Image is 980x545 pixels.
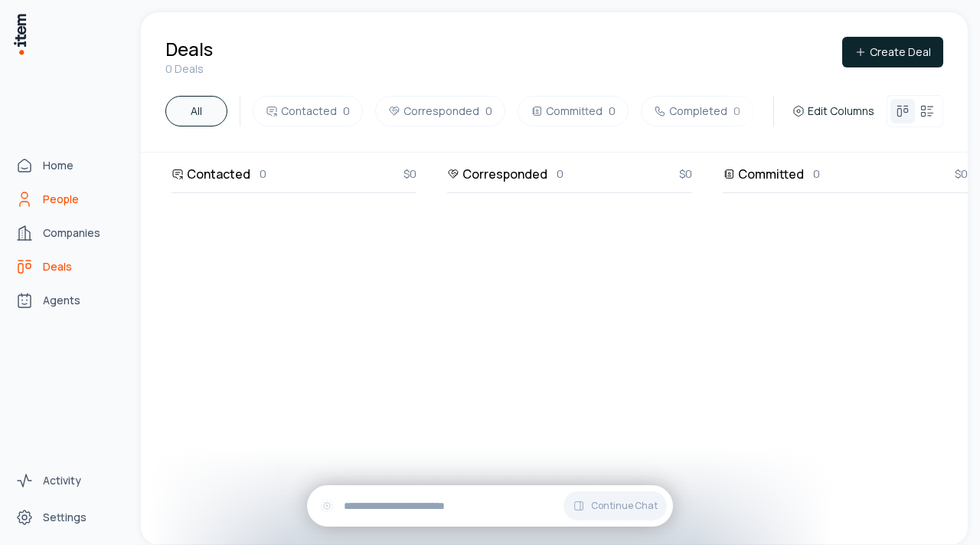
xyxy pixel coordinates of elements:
p: 0 [557,166,563,182]
div: Continue Chat [307,485,673,527]
h3: Committed [738,165,804,183]
a: People [9,184,126,215]
span: $0 [679,166,692,182]
span: Home [43,158,73,173]
span: $0 [403,166,416,182]
a: Companies [9,218,126,248]
a: Home [9,150,126,181]
span: Continue Chat [591,500,658,512]
button: Compensated [766,96,894,126]
span: 0 [485,103,492,119]
p: 0 Deals [165,61,213,77]
a: Activity [9,465,126,496]
button: Continue Chat [563,491,667,520]
a: Settings [9,502,126,533]
span: Settings [43,510,87,525]
span: People [43,192,79,207]
h3: Corresponded [462,165,547,183]
p: 0 [260,166,266,182]
a: Deals [9,251,126,282]
span: Deals [43,259,72,274]
button: Corresponded0 [375,96,505,126]
span: Edit Columns [808,103,874,119]
span: Agents [43,293,80,308]
h1: Deals [165,37,213,61]
button: Completed0 [641,96,753,126]
button: Edit Columns [786,100,880,122]
button: Committed0 [518,96,629,126]
span: $0 [955,166,968,182]
span: Companies [43,225,100,241]
img: Item Brain Logo [12,12,28,56]
button: All [165,96,227,126]
span: 0 [343,103,350,119]
button: Contacted0 [253,96,363,126]
span: 0 [609,103,616,119]
a: Agents [9,285,126,316]
span: Activity [43,473,81,488]
h3: Contacted [187,165,250,183]
button: Create Deal [842,37,943,67]
span: 0 [733,103,740,119]
p: 0 [813,166,820,182]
